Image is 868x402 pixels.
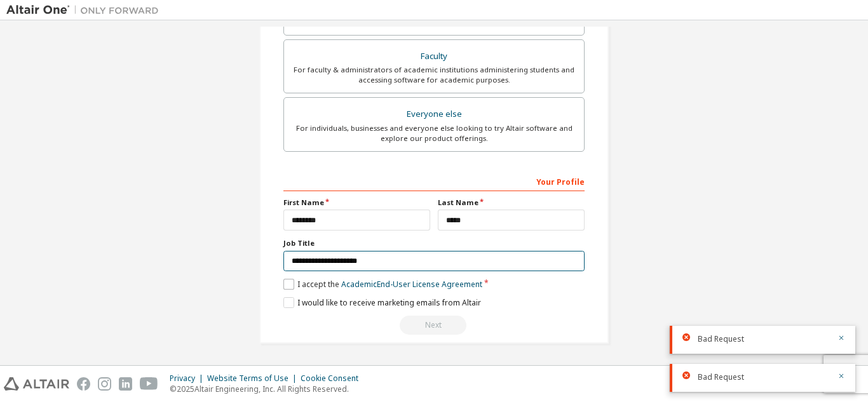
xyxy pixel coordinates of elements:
img: facebook.svg [77,377,90,391]
img: instagram.svg [98,377,111,391]
label: Job Title [283,238,585,248]
img: altair_logo.svg [4,377,69,391]
span: Bad Request [698,372,744,382]
div: Faculty [292,48,576,65]
div: For individuals, businesses and everyone else looking to try Altair software and explore our prod... [292,123,576,144]
div: For faculty & administrators of academic institutions administering students and accessing softwa... [292,65,576,85]
label: I accept the [283,279,482,290]
img: linkedin.svg [119,377,132,391]
div: Privacy [170,373,207,384]
label: First Name [283,198,430,208]
span: Bad Request [698,334,744,344]
div: Your Profile [283,171,585,191]
label: Last Name [438,198,585,208]
p: © 2025 Altair Engineering, Inc. All Rights Reserved. [170,384,366,394]
img: Altair One [6,4,165,17]
label: I would like to receive marketing emails from Altair [283,297,481,308]
a: Academic End-User License Agreement [341,279,482,290]
div: Everyone else [292,105,576,123]
img: youtube.svg [140,377,158,391]
div: Cookie Consent [301,373,366,384]
div: Website Terms of Use [207,373,301,384]
div: Read and acccept EULA to continue [283,316,585,335]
